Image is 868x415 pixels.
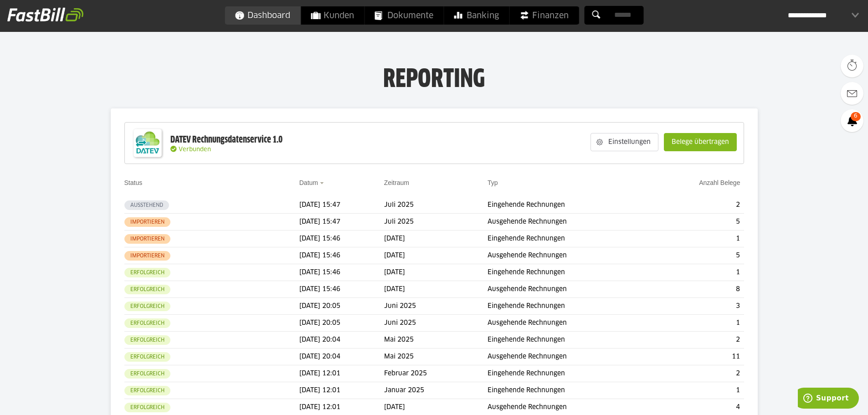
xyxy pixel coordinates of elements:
[384,298,488,315] td: Juni 2025
[91,64,777,88] h1: Reporting
[798,388,859,410] iframe: Öffnet ein Widget, in dem Sie weitere Informationen finden
[124,234,170,244] sl-badge: Importieren
[651,365,744,382] td: 2
[320,182,326,184] img: sort_desc.gif
[384,315,488,332] td: Juni 2025
[651,231,744,247] td: 1
[591,133,658,151] sl-button: Einstellungen
[124,251,170,261] sl-badge: Importieren
[384,247,488,264] td: [DATE]
[299,231,384,247] td: [DATE] 15:46
[488,298,651,315] td: Eingehende Rechnungen
[384,231,488,247] td: [DATE]
[384,281,488,298] td: [DATE]
[651,247,744,264] td: 5
[651,348,744,365] td: 11
[488,332,651,348] td: Eingehende Rechnungen
[488,179,498,186] a: Typ
[124,302,170,311] sl-badge: Erfolgreich
[664,133,737,151] sl-button: Belege übertragen
[301,6,364,25] a: Kunden
[651,264,744,281] td: 1
[384,365,488,382] td: Februar 2025
[651,298,744,315] td: 3
[129,125,166,161] img: DATEV-Datenservice Logo
[124,268,170,277] sl-badge: Erfolgreich
[7,7,83,22] img: fastbill_logo_white.png
[235,6,290,25] span: Dashboard
[124,285,170,294] sl-badge: Erfolgreich
[311,6,354,25] span: Kunden
[841,109,863,132] a: 6
[519,6,569,25] span: Finanzen
[699,179,740,186] a: Anzahl Belege
[299,348,384,365] td: [DATE] 20:04
[124,217,170,227] sl-badge: Importieren
[299,332,384,348] td: [DATE] 20:04
[179,147,211,153] span: Verbunden
[299,298,384,315] td: [DATE] 20:05
[375,6,433,25] span: Dokumente
[651,281,744,298] td: 8
[124,318,170,328] sl-badge: Erfolgreich
[365,6,443,25] a: Dokumente
[651,197,744,214] td: 2
[488,315,651,332] td: Ausgehende Rechnungen
[444,6,509,25] a: Banking
[509,6,579,25] a: Finanzen
[299,197,384,214] td: [DATE] 15:47
[124,200,169,210] sl-badge: Ausstehend
[124,403,170,412] sl-badge: Erfolgreich
[651,332,744,348] td: 2
[488,281,651,298] td: Ausgehende Rechnungen
[124,179,143,186] a: Status
[651,214,744,231] td: 5
[488,247,651,264] td: Ausgehende Rechnungen
[124,386,170,395] sl-badge: Erfolgreich
[488,264,651,281] td: Eingehende Rechnungen
[225,6,300,25] a: Dashboard
[651,315,744,332] td: 1
[488,348,651,365] td: Ausgehende Rechnungen
[384,348,488,365] td: Mai 2025
[384,179,409,186] a: Zeitraum
[124,335,170,345] sl-badge: Erfolgreich
[488,382,651,399] td: Eingehende Rechnungen
[299,382,384,399] td: [DATE] 12:01
[170,134,282,146] div: DATEV Rechnungsdatenservice 1.0
[299,315,384,332] td: [DATE] 20:05
[384,214,488,231] td: Juli 2025
[124,352,170,362] sl-badge: Erfolgreich
[454,6,499,25] span: Banking
[488,365,651,382] td: Eingehende Rechnungen
[299,179,318,186] a: Datum
[384,264,488,281] td: [DATE]
[124,369,170,379] sl-badge: Erfolgreich
[488,197,651,214] td: Eingehende Rechnungen
[299,264,384,281] td: [DATE] 15:46
[384,332,488,348] td: Mai 2025
[299,214,384,231] td: [DATE] 15:47
[299,365,384,382] td: [DATE] 12:01
[299,281,384,298] td: [DATE] 15:46
[299,247,384,264] td: [DATE] 15:46
[384,382,488,399] td: Januar 2025
[384,197,488,214] td: Juli 2025
[651,382,744,399] td: 1
[851,112,861,121] span: 6
[488,231,651,247] td: Eingehende Rechnungen
[488,214,651,231] td: Ausgehende Rechnungen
